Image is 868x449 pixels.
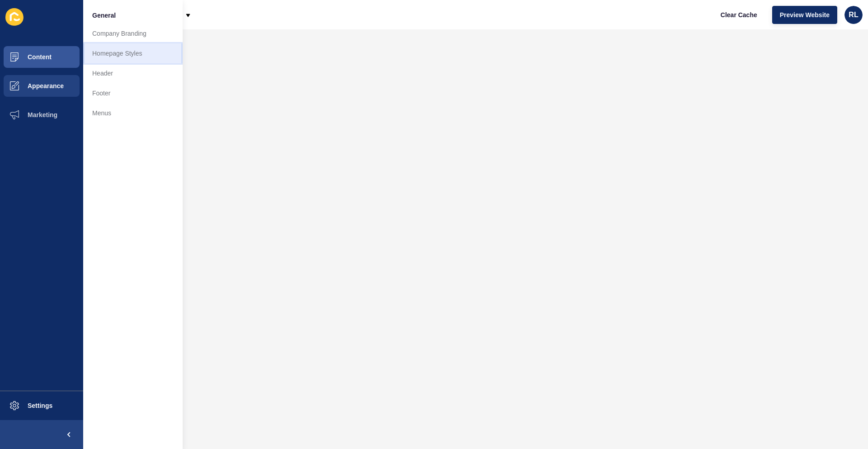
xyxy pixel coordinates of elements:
button: Preview Website [772,6,837,24]
a: Header [83,63,183,83]
span: Clear Cache [721,10,757,19]
button: Clear Cache [713,6,765,24]
a: Homepage Styles [83,43,183,63]
span: RL [849,10,858,19]
a: Footer [83,83,183,103]
span: General [92,11,116,20]
a: Menus [83,103,183,123]
a: Company Branding [83,24,183,43]
span: Preview Website [780,10,830,19]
